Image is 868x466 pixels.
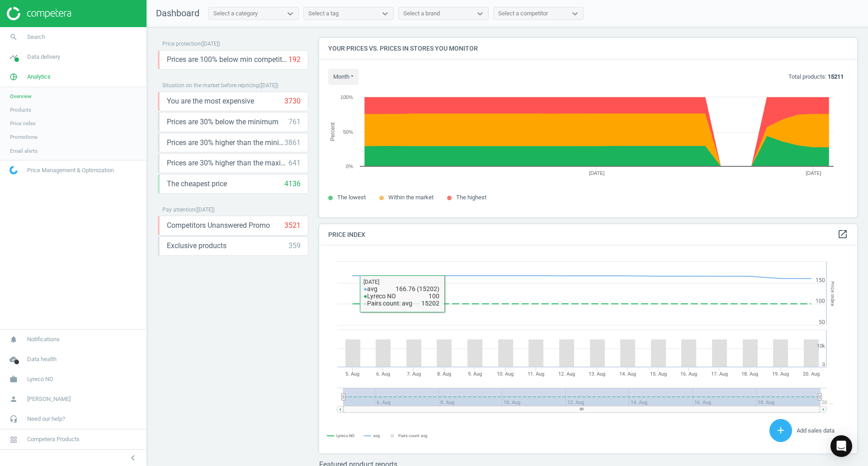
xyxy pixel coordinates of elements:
[821,400,833,405] tspan: 20. …
[775,425,786,436] i: add
[328,69,359,85] button: month
[162,41,201,47] span: Price protection
[27,166,114,174] span: Price Management & Optimization
[650,371,667,377] tspan: 15. Aug
[27,355,57,363] span: Data health
[340,94,353,100] text: 100%
[345,371,359,377] tspan: 5. Aug
[819,319,825,325] text: 50
[284,179,301,189] div: 4136
[127,452,138,463] i: chevron_left
[398,433,427,438] tspan: Pairs count: avg
[27,53,60,61] span: Data delivery
[5,68,22,85] i: pie_chart_outlined
[830,435,852,457] div: Open Intercom Messenger
[5,371,22,388] i: work
[5,391,22,408] i: person
[288,158,301,168] div: 641
[27,33,45,41] span: Search
[803,371,820,377] tspan: 20. Aug
[9,166,18,174] img: wGWNvw8QSZomAAAAABJRU5ErkJggg==
[288,55,301,65] div: 192
[195,207,215,213] span: ( [DATE] )
[589,170,605,176] tspan: [DATE]
[456,194,486,201] span: The highest
[816,298,825,304] text: 100
[619,371,636,377] tspan: 14. Aug
[284,221,301,231] div: 3521
[5,48,22,66] i: timeline
[837,229,848,240] i: open_in_new
[10,93,32,100] span: Overview
[403,9,440,18] div: Select a brand
[162,207,195,213] span: Pay attention
[156,8,199,19] span: Dashboard
[797,427,835,434] span: Add sales data
[167,158,288,168] span: Prices are 30% higher than the maximal
[10,120,36,127] span: Price index
[830,281,835,306] tspan: Price Index
[167,241,226,251] span: Exclusive products
[167,138,284,148] span: Prices are 30% higher than the minimum
[711,371,728,377] tspan: 17. Aug
[528,371,544,377] tspan: 11. Aug
[284,96,301,106] div: 3730
[373,433,380,438] tspan: avg
[308,9,339,18] div: Select a tag
[5,331,22,348] i: notifications
[498,9,548,18] div: Select a competitor
[817,343,825,349] text: 10k
[27,435,80,443] span: Competera Products
[27,73,51,81] span: Analytics
[822,362,825,367] text: 0
[497,371,514,377] tspan: 10. Aug
[288,241,301,251] div: 359
[376,371,390,377] tspan: 6. Aug
[319,38,857,59] h4: Your prices vs. prices in stores you monitor
[201,41,220,47] span: ( [DATE] )
[10,106,31,113] span: Products
[589,371,605,377] tspan: 13. Aug
[468,371,482,377] tspan: 9. Aug
[837,229,848,240] a: open_in_new
[162,82,259,89] span: Situation on the market before repricing
[27,415,65,423] span: Need our help?
[27,335,60,344] span: Notifications
[122,452,144,464] button: chevron_left
[213,9,258,18] div: Select a category
[330,122,336,141] tspan: Percent
[284,138,301,148] div: 3861
[680,371,697,377] tspan: 16. Aug
[167,117,278,127] span: Prices are 30% below the minimum
[5,28,22,46] i: search
[437,371,451,377] tspan: 8. Aug
[346,164,353,169] text: 0%
[167,55,288,65] span: Prices are 100% below min competitor
[27,375,53,383] span: Lyreco NO
[167,221,270,231] span: Competitors Unanswered Promo
[5,410,22,428] i: headset_mic
[407,371,421,377] tspan: 7. Aug
[337,194,366,201] span: The lowest
[5,351,22,368] i: cloud_done
[288,117,301,127] div: 761
[806,170,821,176] tspan: [DATE]
[27,395,71,403] span: [PERSON_NAME]
[167,96,254,106] span: You are the most expensive
[558,371,575,377] tspan: 12. Aug
[772,371,789,377] tspan: 19. Aug
[10,133,38,141] span: Promotions
[7,7,71,20] img: ajHJNr6hYgQAAAAASUVORK5CYII=
[769,419,792,442] button: add
[319,224,857,245] h4: Price Index
[259,82,278,89] span: ( [DATE] )
[167,179,227,189] span: The cheapest price
[828,73,844,80] b: 15211
[336,433,354,438] tspan: Lyreco NO
[388,194,434,201] span: Within the market
[788,73,844,81] p: Total products:
[741,371,758,377] tspan: 18. Aug
[343,129,353,135] text: 50%
[10,147,38,155] span: Email alerts
[816,277,825,283] text: 150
